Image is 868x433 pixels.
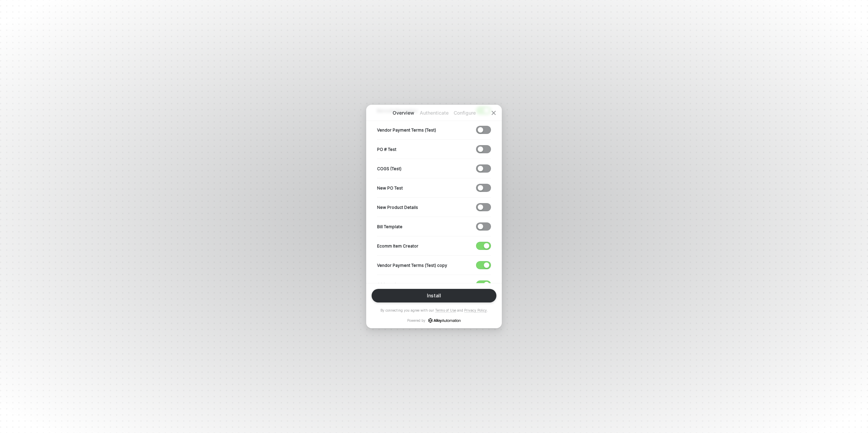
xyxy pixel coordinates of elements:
button: Install [372,289,496,302]
p: Vendor Payment Terms (Test) copy [377,262,447,268]
p: Configure [449,110,480,116]
a: Terms of Use [435,308,456,313]
a: Privacy Policy [464,308,487,313]
p: PO # Test [377,146,396,152]
p: COGS (Test) [377,166,401,172]
p: Authenticate [419,110,449,116]
p: Ecomm Item Creator [377,243,418,249]
p: Vendor Payment Terms (Test) [377,127,436,133]
p: CS Item Creator [377,282,409,288]
p: Bill Template [377,224,402,230]
div: Install [427,293,441,298]
p: Overview [388,110,419,116]
p: New Product Details [377,204,418,210]
p: New PO Test [377,185,403,191]
a: icon-success [428,318,461,323]
span: icon-close [491,110,496,116]
p: Powered by [407,318,461,323]
p: By connecting you agree with our and . [380,308,488,313]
